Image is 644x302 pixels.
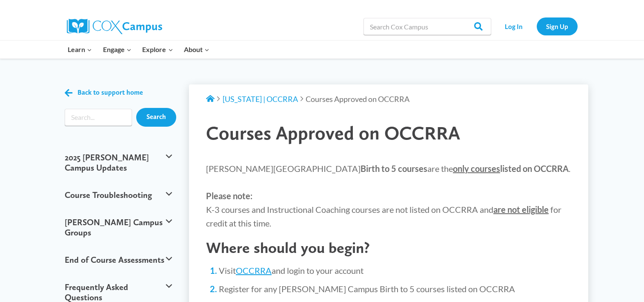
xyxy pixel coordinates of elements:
[67,19,162,34] img: Cox Campus
[60,246,177,273] button: End of Course Assessments
[537,17,578,35] a: Sign Up
[219,283,571,295] li: Register for any [PERSON_NAME] Campus Birth to 5 courses listed on OCCRRA
[306,94,409,104] span: Courses Approved on OCCRRA
[495,17,578,35] nav: Secondary Navigation
[219,264,571,276] li: Visit and login to your account
[361,163,427,174] strong: Birth to 5 courses
[206,162,571,230] p: [PERSON_NAME][GEOGRAPHIC_DATA] are the . K-3 courses and Instructional Coaching courses are not l...
[142,44,173,55] span: Explore
[206,191,252,201] strong: Please note:
[493,204,549,215] strong: are not eligible
[65,109,132,126] form: Search form
[453,163,569,174] strong: listed on OCCRRA
[495,17,532,35] a: Log In
[453,163,500,174] span: only courses
[206,238,571,257] h2: Where should you begin?
[206,94,215,104] a: Support Home
[63,41,215,58] nav: Primary Navigation
[65,109,132,126] input: Search input
[103,44,132,55] span: Engage
[184,44,209,55] span: About
[65,87,143,99] a: Back to support home
[60,209,177,246] button: [PERSON_NAME] Campus Groups
[68,44,92,55] span: Learn
[223,94,298,104] a: [US_STATE] | OCCRRA
[364,18,491,35] input: Search Cox Campus
[77,89,143,97] span: Back to support home
[60,181,177,209] button: Course Troubleshooting
[206,122,460,144] span: Courses Approved on OCCRRA
[136,108,176,127] input: Search
[60,144,177,181] button: 2025 [PERSON_NAME] Campus Updates
[236,265,272,276] a: OCCRRA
